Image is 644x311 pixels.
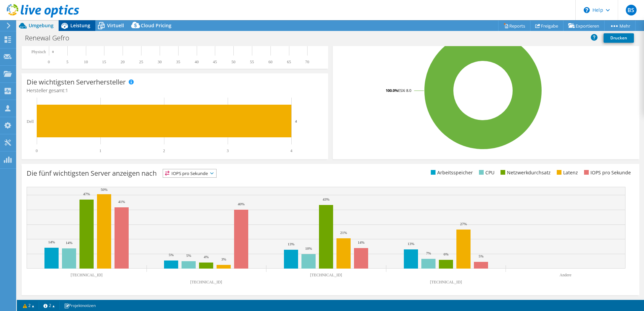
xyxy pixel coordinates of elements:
[310,273,342,277] text: [TECHNICAL_ID]
[66,241,72,245] text: 14%
[70,22,90,29] span: Leistung
[231,60,235,64] text: 50
[305,246,312,250] text: 10%
[163,169,216,177] span: IOPS pro Sekunde
[444,252,449,256] text: 6%
[268,60,272,64] text: 60
[186,253,191,257] text: 5%
[563,21,605,31] a: Exportieren
[99,148,101,153] text: 1
[118,200,125,204] text: 41%
[227,148,229,153] text: 3
[101,187,107,192] text: 50%
[305,60,309,64] text: 70
[139,60,143,64] text: 25
[426,251,431,255] text: 7%
[169,253,174,257] text: 5%
[39,301,60,310] a: 2
[582,169,631,176] li: IOPS pro Sekunde
[121,60,125,64] text: 20
[555,169,578,176] li: Latenz
[295,119,297,123] text: 4
[59,301,100,310] a: Projektnotizen
[66,60,68,64] text: 5
[604,21,636,31] a: Mehr
[195,60,199,64] text: 40
[530,21,563,31] a: Freigabe
[604,33,634,43] a: Drucken
[71,273,103,277] text: [TECHNICAL_ID]
[176,60,180,64] text: 35
[626,5,637,15] span: BS
[323,197,329,201] text: 43%
[102,60,106,64] text: 15
[83,192,90,196] text: 47%
[107,22,124,29] span: Virtuell
[430,280,462,284] text: [TECHNICAL_ID]
[52,50,54,54] text: 0
[290,148,292,153] text: 4
[221,257,226,261] text: 3%
[408,242,414,246] text: 13%
[358,240,364,244] text: 14%
[36,148,38,153] text: 0
[429,169,473,176] li: Arbeitsspeicher
[141,22,171,29] span: Cloud Pricing
[559,273,571,277] text: Andere
[65,87,68,94] span: 1
[498,21,530,31] a: Reports
[27,119,34,124] text: Dell
[158,60,162,64] text: 30
[340,231,347,235] text: 21%
[27,87,323,94] h4: Hersteller gesamt:
[386,88,398,93] tspan: 100.0%
[499,169,551,176] li: Netzwerkdurchsatz
[22,34,80,42] h1: Renewal Gefro
[27,78,126,86] h3: Die wichtigsten Serverhersteller
[584,7,590,13] svg: \n
[190,280,222,284] text: [TECHNICAL_ID]
[204,255,209,259] text: 4%
[18,301,39,310] a: 2
[250,60,254,64] text: 55
[213,60,217,64] text: 45
[163,148,165,153] text: 2
[48,60,50,64] text: 0
[29,22,54,29] span: Umgebung
[477,169,494,176] li: CPU
[479,254,484,258] text: 5%
[84,60,88,64] text: 10
[238,202,245,206] text: 40%
[398,88,411,93] tspan: ESXi 8.0
[287,60,291,64] text: 65
[31,49,46,54] text: Physisch
[288,242,294,246] text: 13%
[48,240,55,244] text: 14%
[460,222,467,226] text: 27%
